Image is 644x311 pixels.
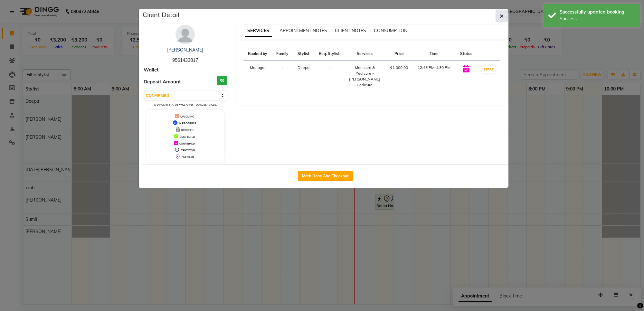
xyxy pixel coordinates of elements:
span: COMPLETED [180,135,195,138]
div: Success [560,15,635,22]
span: CONFIRMED [179,142,195,145]
span: Deposit Amount [144,78,181,86]
button: START [482,65,495,73]
th: Stylist [293,47,314,61]
div: ₹1,000.00 [389,65,409,71]
th: Services [344,47,385,61]
span: 9561433817 [172,57,198,63]
span: CLIENT NOTES [335,28,366,33]
td: 12:45 PM-1:30 PM [412,61,456,92]
td: - [272,61,293,92]
td: - [314,61,344,92]
th: Booked by [243,47,272,61]
span: TENTATIVE [181,149,195,152]
td: Manager [243,61,272,92]
h3: ₹0 [217,76,227,85]
h5: Client Detail [143,10,179,20]
span: IN PROGRESS [179,122,196,125]
th: Status [456,47,477,61]
span: CHECK-IN [182,155,194,159]
img: avatar [175,25,195,44]
span: Deepa [298,65,309,70]
th: Price [385,47,413,61]
th: Req. Stylist [314,47,344,61]
button: Mark Done And Checkout [298,171,353,181]
span: DROPPED [181,128,194,132]
div: Manicure & Pedicure - [PERSON_NAME] Pedicure [348,65,381,88]
span: SERVICES [245,25,272,37]
div: Successfully updated booking [560,9,635,15]
a: [PERSON_NAME] [167,47,203,53]
span: Wallet [144,66,159,74]
th: Time [412,47,456,61]
th: Family [272,47,293,61]
small: Change in status will apply to all services. [154,103,217,106]
span: APPOINTMENT NOTES [279,28,327,33]
span: UPCOMING [180,115,194,118]
span: CONSUMPTION [374,28,407,33]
